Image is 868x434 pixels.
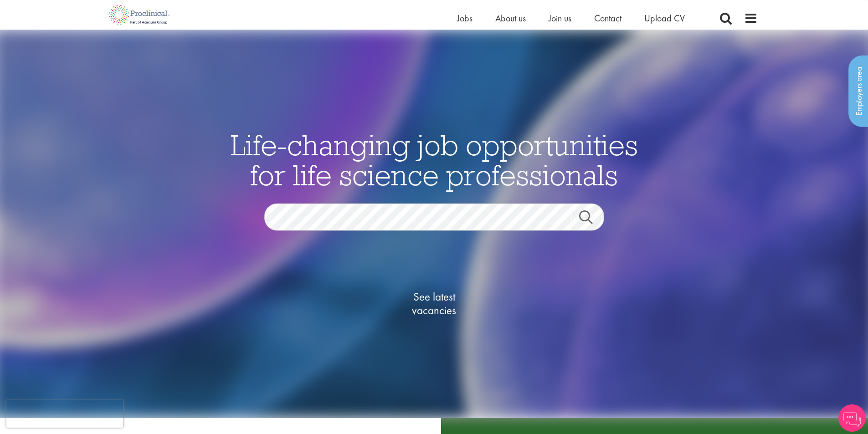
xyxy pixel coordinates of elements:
span: Life-changing job opportunities for life science professionals [231,127,638,193]
a: Upload CV [644,12,685,24]
a: Contact [594,12,621,24]
a: See latestvacancies [389,254,480,354]
a: Jobs [457,12,473,24]
a: Join us [549,12,571,24]
a: Job search submit button [572,210,611,229]
span: See latest vacancies [389,290,480,317]
img: Chatbot [838,404,866,432]
a: About us [495,12,526,24]
iframe: reCAPTCHA [6,400,123,428]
